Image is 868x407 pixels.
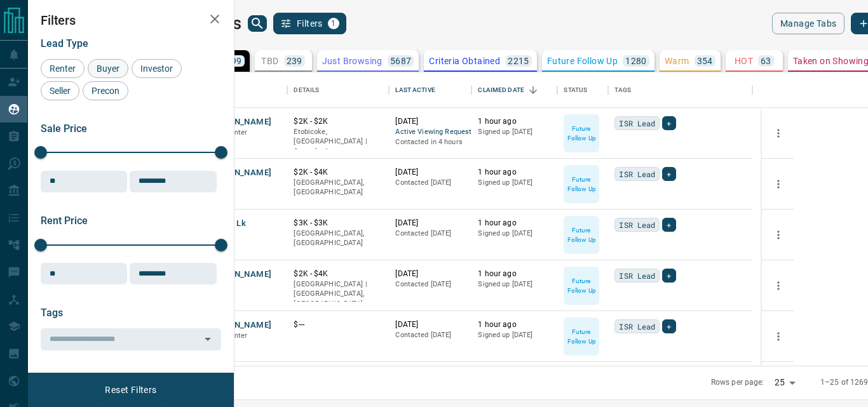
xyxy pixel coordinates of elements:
[667,168,671,180] span: +
[769,225,788,244] button: more
[564,72,587,108] div: Status
[294,279,383,309] p: [GEOGRAPHIC_DATA] | [GEOGRAPHIC_DATA], [GEOGRAPHIC_DATA]
[565,175,598,194] p: Future Follow Up
[88,59,128,78] div: Buyer
[769,124,788,143] button: more
[619,117,655,130] span: ISR Lead
[198,72,287,108] div: Name
[395,279,465,290] p: Contacted [DATE]
[662,319,675,333] div: +
[41,59,85,78] div: Renter
[478,229,551,239] p: Signed up [DATE]
[478,269,551,279] p: 1 hour ago
[199,330,217,348] button: Open
[41,81,79,100] div: Seller
[565,327,598,346] p: Future Follow Up
[565,225,598,244] p: Future Follow Up
[619,320,655,333] span: ISR Lead
[287,72,389,108] div: Details
[625,57,647,65] p: 1280
[565,124,598,143] p: Future Follow Up
[478,72,524,108] div: Claimed Date
[471,72,557,108] div: Claimed Date
[41,215,88,227] span: Rent Price
[565,276,598,295] p: Future Follow Up
[294,269,383,279] p: $2K - $4K
[395,218,465,229] p: [DATE]
[395,229,465,239] p: Contacted [DATE]
[770,373,800,392] div: 25
[395,269,465,279] p: [DATE]
[92,63,124,74] span: Buyer
[478,319,551,330] p: 1 hour ago
[667,117,671,130] span: +
[395,137,465,147] p: Contacted in 4 hours
[294,319,383,330] p: $---
[261,57,278,65] p: TBD
[205,269,271,281] button: [PERSON_NAME]
[294,116,383,127] p: $2K - $2K
[478,178,551,188] p: Signed up [DATE]
[395,72,435,108] div: Last Active
[662,218,675,232] div: +
[41,123,87,135] span: Sale Price
[294,218,383,229] p: $3K - $3K
[619,168,655,180] span: ISR Lead
[697,57,713,65] p: 354
[735,57,753,65] p: HOT
[294,167,383,178] p: $2K - $4K
[83,81,128,100] div: Precon
[41,37,88,50] span: Lead Type
[478,116,551,127] p: 1 hour ago
[769,175,788,194] button: more
[294,127,383,157] p: Toronto
[667,320,671,333] span: +
[667,269,671,282] span: +
[395,330,465,340] p: Contacted [DATE]
[273,13,346,34] button: Filters1
[711,377,764,388] p: Rows per page:
[478,167,551,178] p: 1 hour ago
[205,116,271,128] button: [PERSON_NAME]
[429,57,500,65] p: Criteria Obtained
[608,72,752,108] div: Tags
[395,319,465,330] p: [DATE]
[294,178,383,197] p: [GEOGRAPHIC_DATA], [GEOGRAPHIC_DATA]
[662,167,675,181] div: +
[45,86,75,96] span: Seller
[772,13,844,34] button: Manage Tabs
[547,57,618,65] p: Future Follow Up
[41,13,221,28] h2: Filters
[205,319,271,331] button: [PERSON_NAME]
[41,373,119,385] span: Opportunity Type
[667,218,671,231] span: +
[761,57,771,65] p: 63
[395,127,465,138] span: Active Viewing Request
[524,81,542,99] button: Sort
[395,167,465,178] p: [DATE]
[614,72,631,108] div: Tags
[662,269,675,283] div: +
[395,178,465,188] p: Contacted [DATE]
[45,63,80,74] span: Renter
[557,72,608,108] div: Status
[665,57,689,65] p: Warm
[662,116,675,130] div: +
[248,15,267,32] button: search button
[478,279,551,290] p: Signed up [DATE]
[287,57,302,65] p: 239
[329,19,338,28] span: 1
[395,116,465,127] p: [DATE]
[769,327,788,346] button: more
[389,72,471,108] div: Last Active
[619,218,655,231] span: ISR Lead
[508,57,529,65] p: 2215
[478,218,551,229] p: 1 hour ago
[478,330,551,340] p: Signed up [DATE]
[136,63,177,74] span: Investor
[478,127,551,137] p: Signed up [DATE]
[205,167,271,179] button: [PERSON_NAME]
[132,59,182,78] div: Investor
[87,86,124,96] span: Precon
[97,379,165,401] button: Reset Filters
